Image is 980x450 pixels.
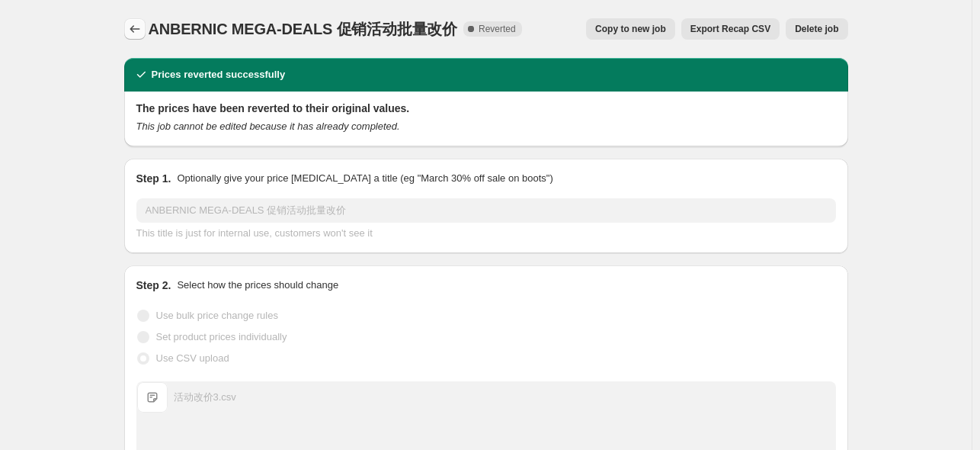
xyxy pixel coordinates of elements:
[479,23,516,35] span: Reverted
[124,18,146,40] button: Price change jobs
[177,171,552,186] p: Optionally give your price [MEDICAL_DATA] a title (eg "March 30% off sale on boots")
[690,23,770,35] span: Export Recap CSV
[156,331,287,342] span: Set product prices individually
[152,67,286,82] h2: Prices reverted successfully
[136,171,171,186] h2: Step 1.
[681,18,780,40] button: Export Recap CSV
[174,390,236,405] div: 活动改价3.csv
[586,18,675,40] button: Copy to new job
[136,227,373,239] span: This title is just for internal use, customers won't see it
[136,278,171,293] h2: Step 2.
[149,21,458,37] span: ANBERNIC MEGA-DEALS 促销活动批量改价
[177,278,338,293] p: Select how the prices should change
[136,121,400,132] i: This job cannot be edited because it has already completed.
[786,18,847,40] button: Delete job
[156,352,229,364] span: Use CSV upload
[136,101,836,116] h2: The prices have been reverted to their original values.
[595,23,666,35] span: Copy to new job
[156,310,278,321] span: Use bulk price change rules
[136,198,836,223] input: 30% off holiday sale
[795,23,838,35] span: Delete job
